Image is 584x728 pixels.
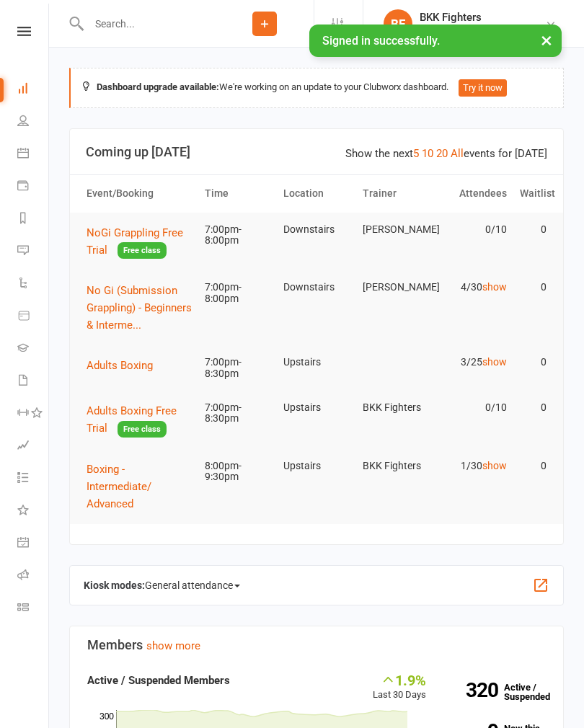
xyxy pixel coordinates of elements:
[420,11,545,24] div: BKK Fighters
[277,270,355,304] td: Downstairs
[356,175,435,212] th: Trainer
[322,34,440,48] span: Signed in successfully.
[87,402,192,438] button: Adults Boxing Free TrialFree class
[87,674,230,687] strong: Active / Suspended Members
[17,203,50,236] a: Reports
[87,638,546,652] h3: Members
[84,580,145,591] strong: Kiosk modes:
[277,213,355,247] td: Downstairs
[436,147,448,160] a: 20
[198,345,277,391] td: 7:00pm-8:30pm
[87,284,192,332] span: No Gi (Submission Grappling) - Beginners & Interme...
[373,672,426,703] div: Last 30 Days
[97,81,219,92] strong: Dashboard upgrade available:
[441,672,557,712] a: 320Active / Suspended
[118,242,167,259] span: Free class
[17,301,50,333] a: Product Sales
[277,449,355,483] td: Upstairs
[384,9,412,38] div: BF
[198,391,277,436] td: 7:00pm-8:30pm
[87,404,177,435] span: Adults Boxing Free Trial
[17,138,50,171] a: Calendar
[482,460,507,471] a: show
[277,391,355,425] td: Upstairs
[513,213,553,247] td: 0
[413,147,419,160] a: 5
[87,359,153,372] span: Adults Boxing
[80,175,198,212] th: Event/Booking
[17,171,50,203] a: Payments
[356,213,435,247] td: [PERSON_NAME]
[198,175,277,212] th: Time
[86,145,547,159] h3: Coming up [DATE]
[435,391,513,425] td: 0/10
[118,421,167,438] span: Free class
[198,270,277,316] td: 7:00pm-8:00pm
[435,270,513,304] td: 4/30
[17,560,50,592] a: Roll call kiosk mode
[84,14,216,34] input: Search...
[482,281,507,293] a: show
[534,25,559,56] button: ×
[17,528,50,560] a: General attendance kiosk mode
[513,345,553,379] td: 0
[451,147,464,160] a: All
[87,282,192,334] button: No Gi (Submission Grappling) - Beginners & Interme...
[146,639,200,652] a: show more
[198,449,277,494] td: 8:00pm-9:30pm
[17,74,50,106] a: Dashboard
[459,79,507,97] button: Try it now
[69,68,564,108] div: We're working on an update to your Clubworx dashboard.
[17,495,50,528] a: What's New
[448,680,498,700] strong: 320
[17,592,50,625] a: Class kiosk mode
[87,224,192,259] button: NoGi Grappling Free TrialFree class
[482,356,507,368] a: show
[513,270,553,304] td: 0
[87,357,163,374] button: Adults Boxing
[345,145,547,162] div: Show the next events for [DATE]
[356,449,435,483] td: BKK Fighters
[17,430,50,463] a: Assessments
[87,463,151,510] span: Boxing - Intermediate/ Advanced
[87,461,192,512] button: Boxing - Intermediate/ Advanced
[513,391,553,425] td: 0
[435,175,513,212] th: Attendees
[356,270,435,304] td: [PERSON_NAME]
[277,175,355,212] th: Location
[87,226,183,257] span: NoGi Grappling Free Trial
[435,449,513,483] td: 1/30
[420,24,545,37] div: BKK Fighters Colchester Ltd
[435,213,513,247] td: 0/10
[198,213,277,258] td: 7:00pm-8:00pm
[513,175,553,212] th: Waitlist
[145,574,240,597] span: General attendance
[277,345,355,379] td: Upstairs
[373,672,426,688] div: 1.9%
[17,106,50,138] a: People
[435,345,513,379] td: 3/25
[422,147,433,160] a: 10
[356,391,435,425] td: BKK Fighters
[513,449,553,483] td: 0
